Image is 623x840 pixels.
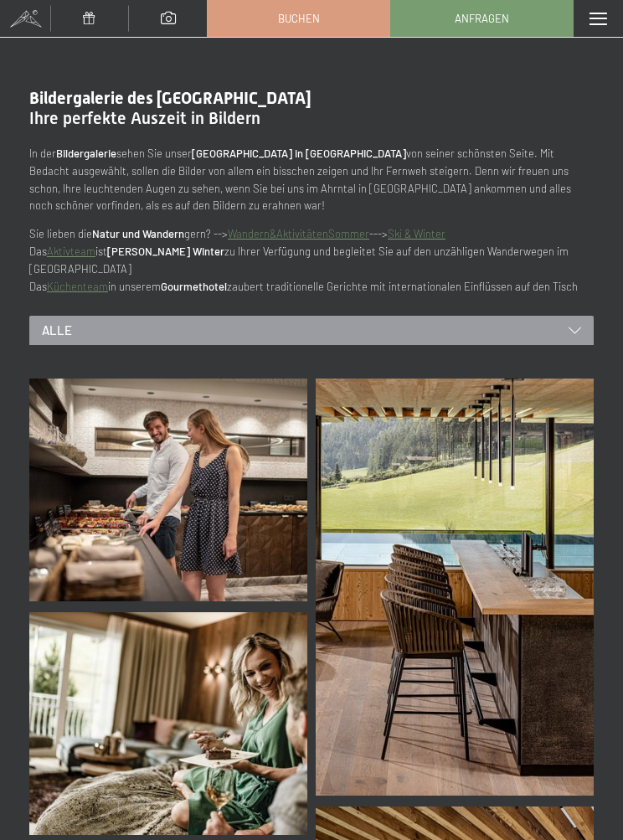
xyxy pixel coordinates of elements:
[42,322,72,339] span: Alle
[29,225,594,295] p: Sie lieben die gern? --> ---> Das ist zu Ihrer Verfügung und begleitet Sie auf den unzähligen Wan...
[278,11,320,26] span: Buchen
[107,245,224,258] strong: [PERSON_NAME] Winter
[56,147,116,160] strong: Bildergalerie
[388,227,445,240] a: Ski & Winter
[228,227,369,240] a: Wandern&AktivitätenSommer
[208,1,389,36] a: Buchen
[29,379,307,601] img: Bildergalerie
[29,88,311,108] span: Bildergalerie des [GEOGRAPHIC_DATA]
[455,11,509,26] span: Anfragen
[192,147,406,160] strong: [GEOGRAPHIC_DATA] in [GEOGRAPHIC_DATA]
[92,227,184,240] strong: Natur und Wandern
[161,280,227,293] strong: Gourmethotel
[29,108,260,128] span: Ihre perfekte Auszeit in Bildern
[47,245,95,258] a: Aktivteam
[391,1,573,36] a: Anfragen
[149,272,287,289] span: Einwilligung Marketing*
[29,612,307,835] img: Bildergalerie
[316,379,594,796] img: Wellnesshotels - Sky Bar - Sky Lounge - Sky Pool - Südtirol
[29,145,594,214] p: In der sehen Sie unser von seiner schönsten Seite. Mit Bedacht ausgewählt, sollen die Bilder von ...
[47,280,108,293] a: Küchenteam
